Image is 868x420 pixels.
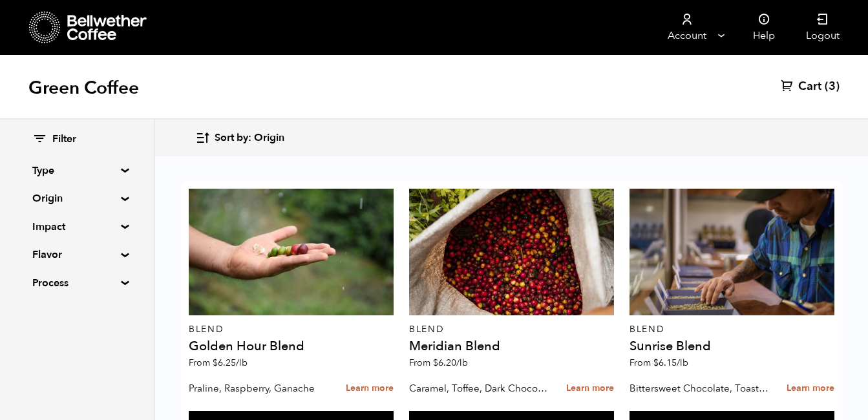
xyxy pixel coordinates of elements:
[653,357,688,369] bdi: 6.15
[409,379,548,398] p: Caramel, Toffee, Dark Chocolate
[409,325,614,334] p: Blend
[213,357,218,369] span: $
[189,340,394,353] h4: Golden Hour Blend
[630,325,834,334] p: Blend
[630,340,834,353] h4: Sunrise Blend
[32,219,122,235] summary: Impact
[433,357,438,369] span: $
[28,76,139,100] h1: Green Coffee
[566,375,614,403] a: Learn more
[195,123,284,153] button: Sort by: Origin
[189,325,394,334] p: Blend
[825,79,840,94] span: (3)
[213,357,248,369] bdi: 6.25
[32,191,122,206] summary: Origin
[32,247,122,262] summary: Flavor
[189,379,328,398] p: Praline, Raspberry, Ganache
[781,79,840,94] a: Cart (3)
[32,275,122,291] summary: Process
[32,163,122,178] summary: Type
[630,379,768,398] p: Bittersweet Chocolate, Toasted Marshmallow, Candied Orange, Praline
[787,375,834,403] a: Learn more
[630,357,688,369] span: From
[653,357,659,369] span: $
[409,357,468,369] span: From
[215,131,284,145] span: Sort by: Origin
[409,340,614,353] h4: Meridian Blend
[798,79,821,94] span: Cart
[677,357,688,369] span: /lb
[236,357,248,369] span: /lb
[346,375,394,403] a: Learn more
[52,132,76,147] span: Filter
[433,357,468,369] bdi: 6.20
[456,357,468,369] span: /lb
[189,357,248,369] span: From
